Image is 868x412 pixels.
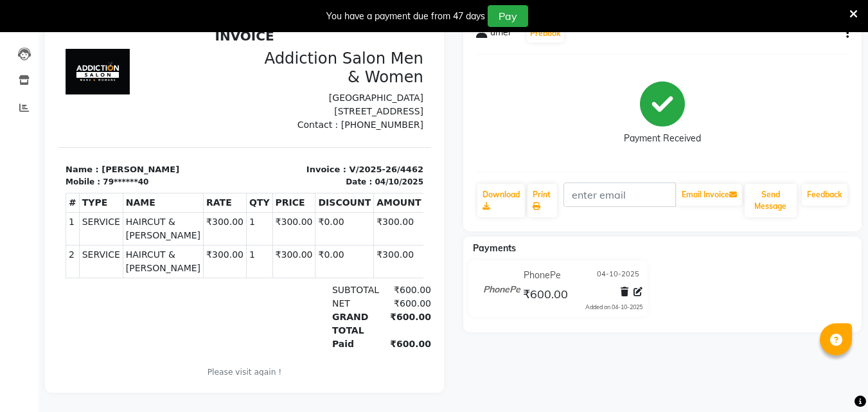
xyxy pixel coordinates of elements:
[288,153,314,165] div: Date :
[21,189,65,222] td: SERVICE
[597,269,639,282] span: 04-10-2025
[267,314,320,328] div: Paid
[267,260,320,274] div: SUBTOTAL
[188,222,215,255] td: 1
[146,170,189,189] th: RATE
[188,170,215,189] th: QTY
[215,189,258,222] td: ₹300.00
[8,170,22,189] th: #
[317,153,366,165] div: 04/10/2025
[8,189,22,222] td: 1
[524,269,561,282] span: PhonePe
[267,274,320,287] div: NET
[8,140,179,153] p: Name : [PERSON_NAME]
[802,184,847,206] a: Feedback
[488,5,528,27] button: Pay
[316,189,366,222] td: ₹300.00
[320,260,373,274] div: ₹600.00
[195,68,366,95] p: [GEOGRAPHIC_DATA][STREET_ADDRESS]
[68,192,143,219] span: HAIRCUT & [PERSON_NAME]
[146,189,189,222] td: ₹300.00
[258,170,316,189] th: DISCOUNT
[195,140,366,153] p: Invoice : V/2025-26/4462
[215,170,258,189] th: PRICE
[267,287,320,314] div: GRAND TOTAL
[563,183,676,207] input: enter email
[258,189,316,222] td: ₹0.00
[195,95,366,109] p: Contact : [PHONE_NUMBER]
[316,222,366,255] td: ₹300.00
[527,24,564,42] button: Prebook
[490,26,511,44] span: umer
[585,303,642,312] div: Added on 04-10-2025
[8,343,366,355] p: Please visit again !
[146,222,189,255] td: ₹300.00
[677,184,742,206] button: Email Invoice
[316,170,366,189] th: AMOUNT
[8,153,42,165] div: Mobile :
[320,314,373,328] div: ₹600.00
[477,184,525,217] a: Download
[527,184,557,217] a: Print
[8,222,22,255] td: 2
[320,287,373,314] div: ₹600.00
[188,189,215,222] td: 1
[523,287,568,305] span: ₹600.00
[21,170,65,189] th: TYPE
[320,274,373,287] div: ₹600.00
[21,222,65,255] td: SERVICE
[195,26,366,63] h3: Addiction Salon Men & Women
[624,132,701,145] div: Payment Received
[65,170,145,189] th: NAME
[745,184,797,217] button: Send Message
[473,242,516,254] span: Payments
[215,222,258,255] td: ₹300.00
[68,225,143,252] span: HAIRCUT & [PERSON_NAME]
[258,222,316,255] td: ₹0.00
[326,10,485,23] div: You have a payment due from 47 days
[8,5,366,21] h2: INVOICE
